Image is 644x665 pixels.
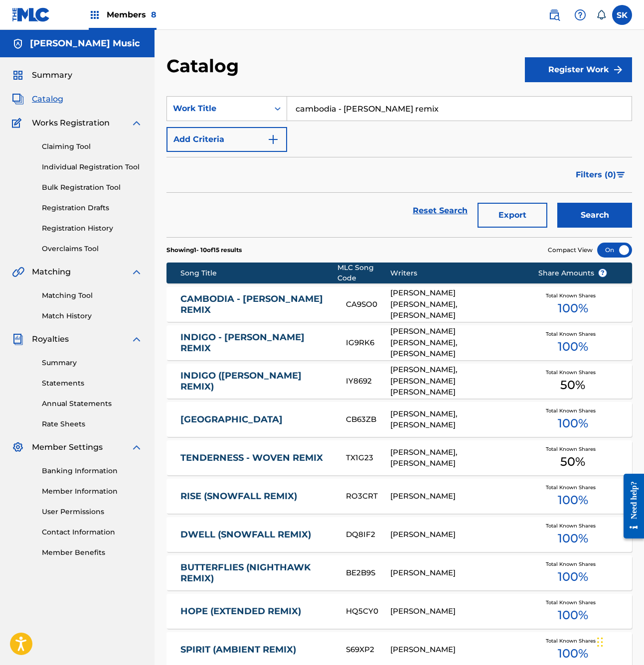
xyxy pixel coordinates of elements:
a: User Permissions [42,507,143,517]
img: Royalties [12,333,24,345]
button: Export [478,203,547,228]
a: Overclaims Tool [42,244,143,254]
a: Rate Sheets [42,419,143,429]
span: 50 % [560,453,585,471]
div: S69XP2 [346,644,390,656]
span: Members [107,9,157,20]
div: [PERSON_NAME] [PERSON_NAME], [PERSON_NAME] [390,326,523,360]
img: f7272a7cc735f4ea7f67.svg [612,64,624,76]
div: [PERSON_NAME] [PERSON_NAME], [PERSON_NAME] [390,287,523,321]
a: Individual Registration Tool [42,162,143,172]
span: Total Known Shares [546,522,600,530]
div: IY8692 [346,376,390,387]
div: Help [570,5,590,25]
span: Filters ( 0 ) [576,169,616,181]
span: 8 [151,10,157,19]
div: [PERSON_NAME] [390,491,523,502]
img: Accounts [12,38,24,50]
span: Total Known Shares [546,407,600,414]
button: Search [557,203,632,228]
a: Claiming Tool [42,141,143,152]
div: Work Title [173,103,263,115]
button: Register Work [525,57,632,82]
img: Catalog [12,93,24,105]
img: filter [617,172,625,178]
a: Member Information [42,486,143,497]
a: Statements [42,378,143,389]
div: HQ5CY0 [346,606,390,617]
div: DQ8IF2 [346,529,390,540]
form: Search Form [166,96,632,237]
img: expand [131,441,143,453]
img: help [574,9,586,21]
span: 100 % [558,530,588,547]
a: Matching Tool [42,290,143,301]
div: RO3CRT [346,491,390,502]
img: expand [131,266,143,278]
a: Summary [42,358,143,368]
a: Reset Search [408,200,473,222]
a: SummarySummary [12,69,72,81]
a: DWELL (SNOWFALL REMIX) [180,529,332,540]
a: Banking Information [42,466,143,476]
span: Catalog [32,93,63,105]
div: Drag [597,627,603,657]
span: Share Amounts [538,268,607,278]
a: Registration Drafts [42,203,143,213]
a: TENDERNESS - WOVEN REMIX [180,452,332,464]
a: INDIGO - [PERSON_NAME] REMIX [180,332,332,354]
a: [GEOGRAPHIC_DATA] [180,414,332,425]
img: Matching [12,266,24,278]
img: expand [131,117,143,129]
div: TX1G23 [346,452,390,464]
div: CB63ZB [346,414,390,425]
span: 100 % [558,568,588,586]
span: Total Known Shares [546,445,600,453]
span: 50 % [560,376,585,394]
button: Filters (0) [570,162,632,187]
div: [PERSON_NAME], [PERSON_NAME] [390,408,523,431]
span: Royalties [32,333,69,345]
img: Summary [12,69,24,81]
span: 100 % [558,414,588,432]
div: Song Title [180,268,337,278]
div: MLC Song Code [337,263,390,283]
img: Top Rightsholders [89,9,101,21]
a: Match History [42,311,143,321]
span: ? [599,269,607,277]
iframe: Resource Center [616,464,644,549]
img: 9d2ae6d4665cec9f34b9.svg [267,133,279,145]
a: CatalogCatalog [12,93,63,105]
span: Summary [32,69,72,81]
span: Total Known Shares [546,560,600,568]
span: 100 % [558,606,588,624]
a: HOPE (EXTENDED REMIX) [180,606,332,617]
img: search [548,9,560,21]
div: [PERSON_NAME] [390,529,523,540]
div: BE2B9S [346,567,390,579]
img: expand [131,333,143,345]
span: Total Known Shares [546,369,600,376]
img: Member Settings [12,441,24,453]
div: [PERSON_NAME] [390,644,523,656]
span: Compact View [548,246,593,255]
img: MLC Logo [12,7,50,22]
div: Writers [390,268,523,278]
a: Member Benefits [42,547,143,558]
a: CAMBODIA - [PERSON_NAME] REMIX [180,293,332,316]
img: Works Registration [12,117,25,129]
h5: Tony Anderson Music [30,38,140,49]
span: Matching [32,266,71,278]
button: Add Criteria [166,127,287,152]
a: Contact Information [42,527,143,537]
a: Annual Statements [42,399,143,409]
a: SPIRIT (AMBIENT REMIX) [180,644,332,656]
span: Total Known Shares [546,599,600,606]
span: Total Known Shares [546,484,600,491]
div: [PERSON_NAME] [390,606,523,617]
div: IG9RK6 [346,337,390,349]
div: [PERSON_NAME], [PERSON_NAME] [PERSON_NAME] [390,364,523,398]
h2: Catalog [166,55,244,77]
